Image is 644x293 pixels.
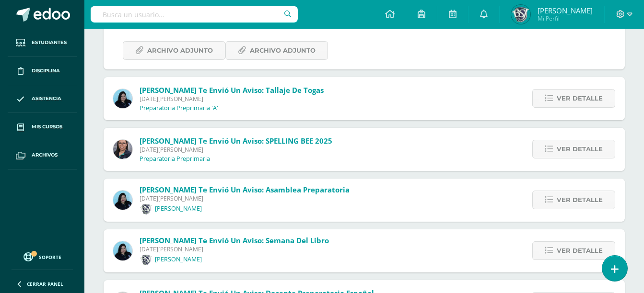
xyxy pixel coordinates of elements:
[557,90,603,107] span: Ver detalle
[140,185,350,194] span: [PERSON_NAME] te envió un aviso: Asamblea Preparatoria
[140,136,332,146] span: [PERSON_NAME] te envió un aviso: SPELLING BEE 2025
[140,95,324,103] span: [DATE][PERSON_NAME]
[140,194,350,203] span: [DATE][PERSON_NAME]
[113,89,132,108] img: 0ec1db5f62156b052767e68aebe352a6.png
[155,256,202,263] p: [PERSON_NAME]
[557,191,603,209] span: Ver detalle
[140,203,152,215] img: 5a64c5813bcbedaa3dc6da865b3094aa.png
[8,29,77,57] a: Estudiantes
[123,41,225,60] a: Archivo Adjunto
[32,151,58,159] span: Archivos
[113,191,132,210] img: 0ec1db5f62156b052767e68aebe352a6.png
[538,14,593,23] span: Mi Perfil
[140,236,329,245] span: [PERSON_NAME] te envió un aviso: Semana del Libro
[32,95,61,102] span: Asistencia
[140,253,152,266] img: 5a64c5813bcbedaa3dc6da865b3094aa.png
[140,155,210,163] p: Preparatoria Preprimaria
[32,123,62,131] span: Mis cursos
[538,6,593,15] span: [PERSON_NAME]
[113,140,132,159] img: 6fb385528ffb729c9b944b13f11ee051.png
[147,42,213,59] span: Archivo Adjunto
[250,42,316,59] span: Archivo Adjunto
[12,250,73,263] a: Soporte
[557,242,603,259] span: Ver detalle
[511,5,530,24] img: 9b5f0be0843dd82ac0af1834b396308f.png
[557,140,603,158] span: Ver detalle
[32,67,60,75] span: Disciplina
[140,245,329,253] span: [DATE][PERSON_NAME]
[8,141,77,169] a: Archivos
[39,254,61,260] span: Soporte
[113,241,132,260] img: 0ec1db5f62156b052767e68aebe352a6.png
[140,104,218,112] p: Preparatoria Preprimaria 'A'
[91,6,298,23] input: Busca un usuario...
[27,281,63,287] span: Cerrar panel
[8,57,77,85] a: Disciplina
[8,85,77,113] a: Asistencia
[155,205,202,213] p: [PERSON_NAME]
[8,113,77,141] a: Mis cursos
[225,41,328,60] a: Archivo Adjunto
[140,146,332,154] span: [DATE][PERSON_NAME]
[32,39,67,46] span: Estudiantes
[140,85,324,95] span: [PERSON_NAME] te envió un aviso: Tallaje de togas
